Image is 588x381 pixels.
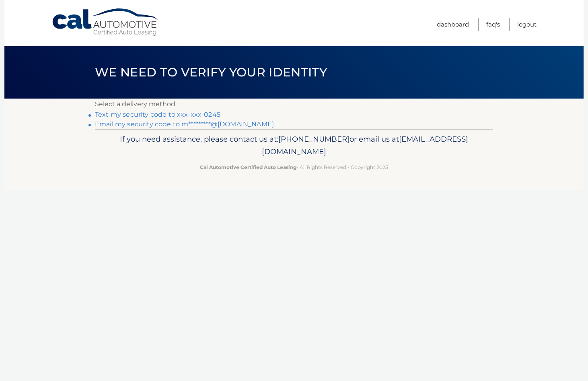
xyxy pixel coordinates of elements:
[100,133,488,159] p: If you need assistance, please contact us at: or email us at
[200,164,296,170] strong: Cal Automotive Certified Auto Leasing
[95,65,327,80] span: We need to verify your identity
[95,111,220,118] a: Text my security code to xxx-xxx-0245
[95,99,493,110] p: Select a delivery method:
[437,18,469,31] a: Dashboard
[278,134,350,144] span: [PHONE_NUMBER]
[517,18,537,31] a: Logout
[486,18,500,31] a: FAQ's
[100,163,488,171] p: - All Rights Reserved - Copyright 2025
[95,120,274,128] a: Email my security code to m*********@[DOMAIN_NAME]
[51,8,160,37] a: Cal Automotive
